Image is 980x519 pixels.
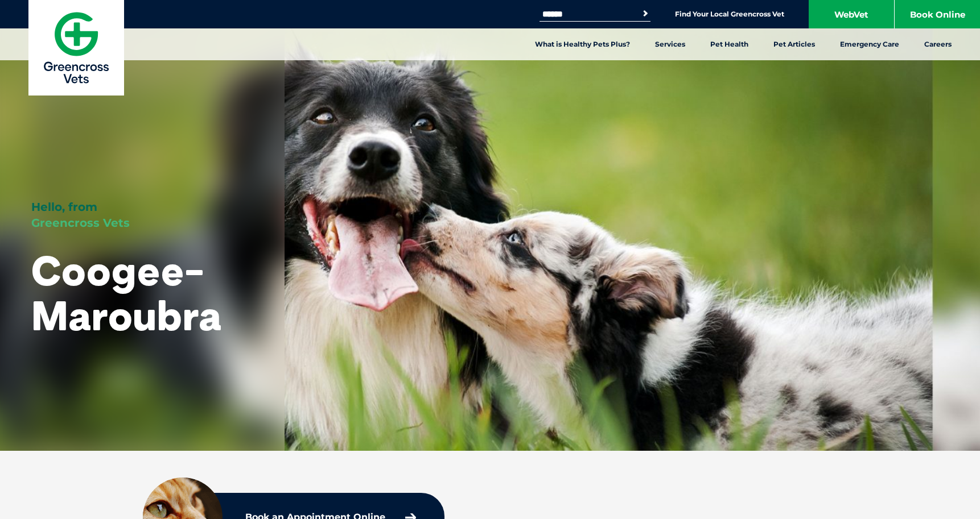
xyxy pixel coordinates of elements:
button: Search [640,8,651,19]
a: Pet Articles [761,28,827,60]
a: What is Healthy Pets Plus? [522,28,643,60]
a: Emergency Care [827,28,912,60]
span: Hello, from [31,200,97,214]
h1: Coogee-Maroubra [31,248,253,338]
a: Find Your Local Greencross Vet [675,10,784,19]
a: Services [643,28,698,60]
a: Careers [912,28,964,60]
span: Greencross Vets [31,216,130,230]
a: Pet Health [698,28,761,60]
